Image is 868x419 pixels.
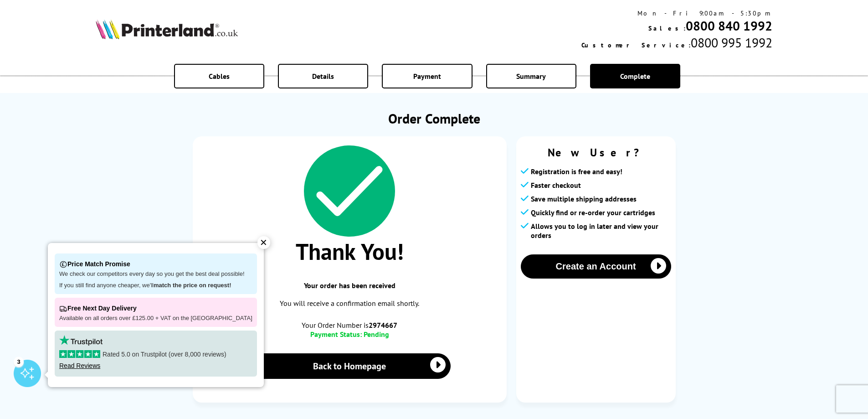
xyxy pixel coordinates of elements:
[257,236,270,249] div: ✕
[59,350,100,358] img: stars-5.svg
[531,208,655,217] span: Quickly find or re-order your cartridges
[531,222,671,240] span: Allows you to log in later and view your orders
[59,350,252,358] p: Rated 5.0 on Trustpilot (over 8,000 reviews)
[202,281,498,290] span: Your order has been received
[96,19,238,39] img: Printerland Logo
[531,181,581,190] span: Faster checkout
[691,34,772,51] span: 0800 995 1992
[686,17,772,34] a: 0800 840 1992
[310,330,362,339] span: Payment Status:
[531,167,622,176] span: Registration is free and easy!
[202,321,498,330] span: Your Order Number is
[620,72,650,81] span: Complete
[59,258,252,270] p: Price Match Promise
[59,362,100,369] a: Read Reviews
[59,335,103,346] img: trustpilot rating
[413,72,441,81] span: Payment
[202,297,498,310] p: You will receive a confirmation email shortly.
[248,353,451,379] a: Back to Homepage
[202,237,498,266] span: Thank You!
[521,254,671,279] button: Create an Account
[209,72,230,81] span: Cables
[581,41,691,49] span: Customer Service:
[59,302,252,315] p: Free Next Day Delivery
[521,145,671,160] span: New User?
[312,72,334,81] span: Details
[516,72,546,81] span: Summary
[193,109,676,127] h1: Order Complete
[648,24,686,32] span: Sales:
[14,357,24,367] div: 3
[59,270,252,278] p: We check our competitors every day so you get the best deal possible!
[59,282,252,290] p: If you still find anyone cheaper, we'll
[154,282,231,289] strong: match the price on request!
[581,9,772,17] div: Mon - Fri 9:00am - 5:30pm
[364,330,389,339] span: Pending
[531,194,637,203] span: Save multiple shipping addresses
[369,321,397,330] b: 2974667
[59,315,252,322] p: Available on all orders over £125.00 + VAT on the [GEOGRAPHIC_DATA]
